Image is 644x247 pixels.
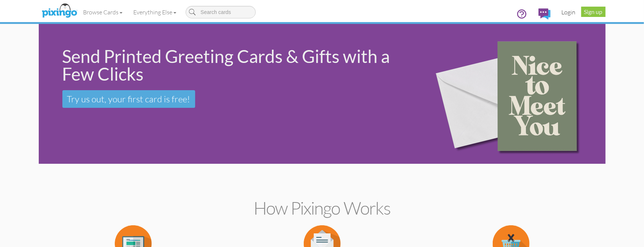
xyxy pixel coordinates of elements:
a: Everything Else [128,3,182,21]
a: Browse Cards [78,3,128,21]
img: pixingo logo [40,2,79,20]
a: Sign up [581,7,606,17]
a: Try us out, your first card is free! [62,90,195,108]
a: Login [556,3,581,21]
input: Search cards [186,6,256,18]
img: 15b0954d-2d2f-43ee-8fdb-3167eb028af9.png [423,14,601,174]
div: Send Printed Greeting Cards & Gifts with a Few Clicks [62,47,411,83]
img: comments.svg [538,8,551,20]
h2: How Pixingo works [52,198,593,218]
span: Try us out, your first card is free! [67,93,190,105]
